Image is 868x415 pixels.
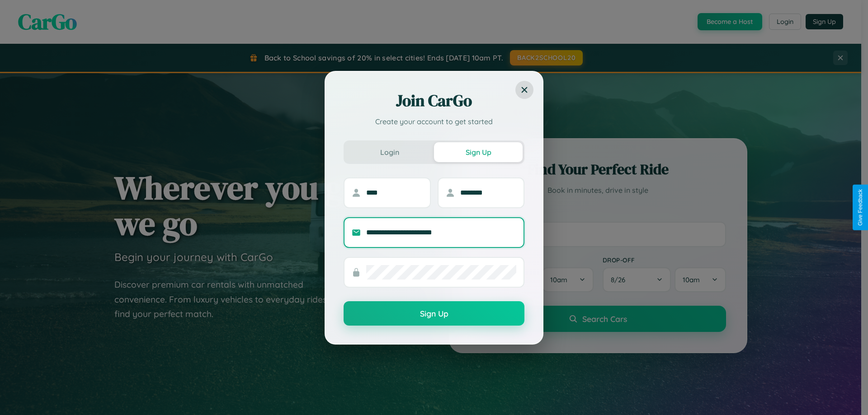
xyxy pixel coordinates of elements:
p: Create your account to get started [344,116,524,127]
button: Login [345,142,434,162]
div: Give Feedback [857,189,863,226]
h2: Join CarGo [344,90,524,112]
button: Sign Up [344,301,524,326]
button: Sign Up [434,142,523,162]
